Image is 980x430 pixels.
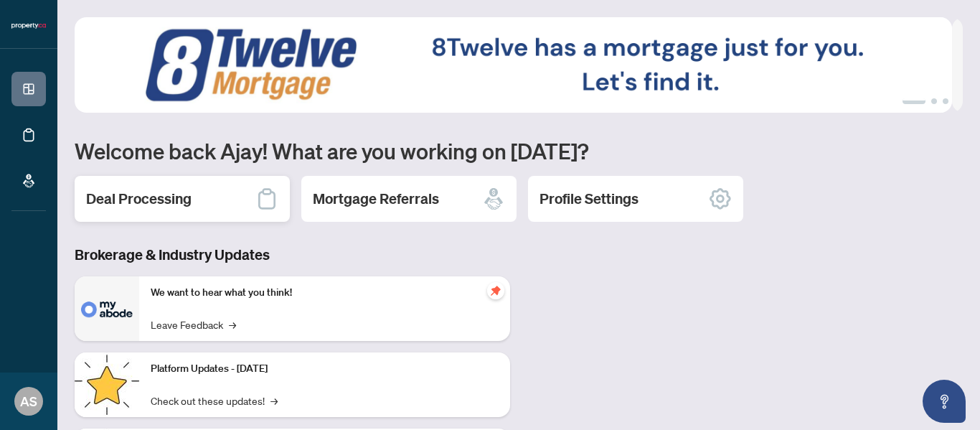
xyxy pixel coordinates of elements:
[75,352,139,417] img: Platform Updates - July 21, 2025
[86,189,192,209] h2: Deal Processing
[151,285,499,301] p: We want to hear what you think!
[75,137,963,164] h1: Welcome back Ajay! What are you working on [DATE]?
[923,380,966,423] button: Open asap
[943,98,948,104] button: 3
[11,22,46,30] img: logo
[20,391,37,411] span: AS
[75,17,952,113] img: Slide 0
[270,393,278,408] span: →
[229,317,236,332] span: →
[540,189,639,209] h2: Profile Settings
[151,393,278,408] a: Check out these updates!→
[151,361,499,377] p: Platform Updates - [DATE]
[151,317,236,332] a: Leave Feedback→
[75,276,139,341] img: We want to hear what you think!
[903,98,925,104] button: 1
[487,282,504,299] span: pushpin
[931,98,937,104] button: 2
[75,245,510,265] h3: Brokerage & Industry Updates
[313,189,439,209] h2: Mortgage Referrals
